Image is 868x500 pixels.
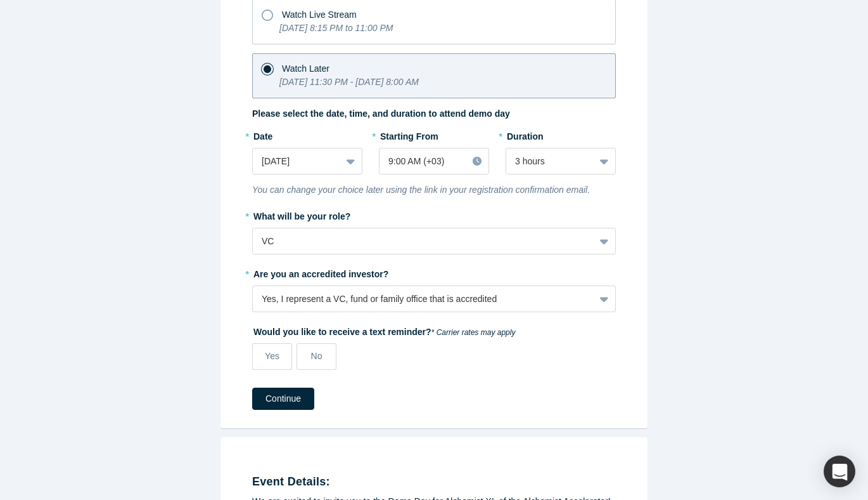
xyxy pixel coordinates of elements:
label: What will be your role? [252,206,616,223]
label: Date [252,126,362,143]
label: Duration [506,126,616,143]
i: [DATE] 11:30 PM - [DATE] 8:00 AM [279,77,419,87]
span: No [311,351,322,361]
i: [DATE] 8:15 PM to 11:00 PM [279,23,393,33]
span: Yes [265,351,279,361]
span: Watch Later [282,63,329,74]
label: Starting From [379,126,438,143]
em: * Carrier rates may apply [431,328,516,337]
button: Continue [252,388,314,410]
label: Please select the date, time, and duration to attend demo day [252,107,510,121]
span: Watch Live Stream [282,10,357,20]
strong: Event Details: [252,475,330,488]
label: Are you an accredited investor? [252,263,616,281]
i: You can change your choice later using the link in your registration confirmation email. [252,185,590,195]
div: Yes, I represent a VC, fund or family office that is accredited [262,293,585,306]
label: Would you like to receive a text reminder? [252,321,616,339]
